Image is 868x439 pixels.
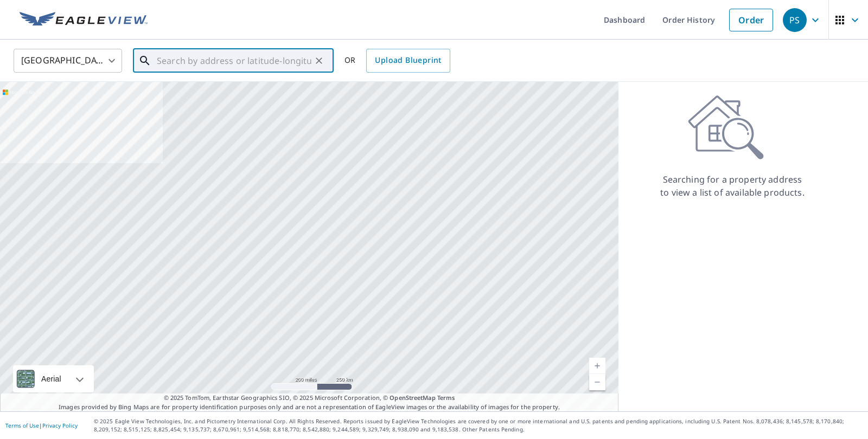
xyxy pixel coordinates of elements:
a: Current Level 5, Zoom Out [589,374,605,390]
a: Order [729,9,773,31]
span: © 2025 TomTom, Earthstar Geographics SIO, © 2025 Microsoft Corporation, © [164,393,455,403]
button: Clear [311,53,327,68]
div: PS [783,8,807,32]
a: Terms of Use [5,422,39,429]
p: | [5,422,78,429]
a: Current Level 5, Zoom In [589,358,605,374]
div: OR [344,49,450,73]
img: EV Logo [20,12,148,28]
p: Searching for a property address to view a list of available products. [660,173,805,199]
p: © 2025 Eagle View Technologies, Inc. and Pictometry International Corp. All Rights Reserved. Repo... [94,417,863,434]
span: Upload Blueprint [375,54,441,67]
a: OpenStreetMap [390,393,435,402]
a: Terms [437,393,455,402]
input: Search by address or latitude-longitude [157,46,311,76]
a: Upload Blueprint [366,49,450,73]
div: [GEOGRAPHIC_DATA] [14,46,122,76]
div: Aerial [13,365,94,392]
div: Aerial [38,365,65,392]
a: Privacy Policy [42,422,78,429]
